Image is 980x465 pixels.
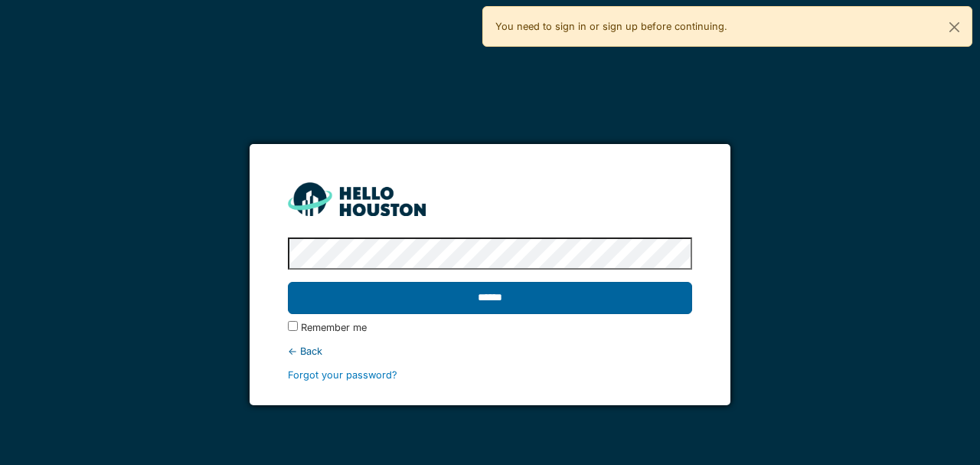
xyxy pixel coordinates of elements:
[482,6,972,47] div: You need to sign in or sign up before continuing.
[301,320,367,335] label: Remember me
[288,182,426,215] img: HH_line-BYnF2_Hg.png
[937,7,972,47] button: Close
[288,344,691,359] div: ← Back
[288,369,397,381] a: Forgot your password?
